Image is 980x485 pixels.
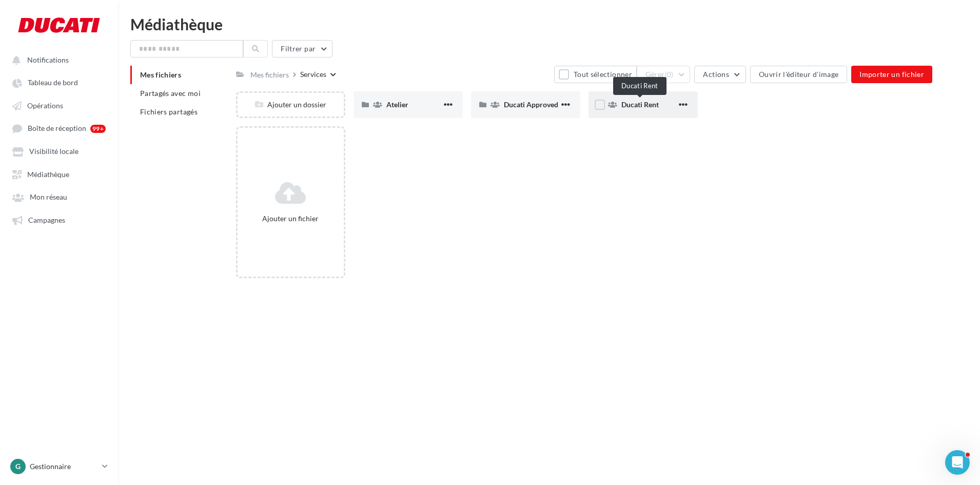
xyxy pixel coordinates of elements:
span: Visibilité locale [29,147,79,156]
button: Tout sélectionner [554,66,636,83]
button: Ouvrir l'éditeur d'image [750,66,847,83]
div: Mes fichiers [250,70,289,80]
span: Ducati Approved [504,100,558,109]
a: Visibilité locale [6,142,112,160]
span: Opérations [27,101,63,110]
a: Campagnes [6,210,112,229]
div: Médiathèque [130,16,968,32]
span: G [15,461,21,472]
span: Mes fichiers [140,70,181,79]
span: Notifications [27,55,69,64]
span: Ducati Rent [621,100,659,109]
button: Notifications [6,50,108,69]
span: Boîte de réception [28,124,86,133]
span: Mon réseau [30,193,67,202]
span: Campagnes [28,216,65,224]
a: Mon réseau [6,187,112,206]
a: Opérations [6,96,112,114]
p: Gestionnaire [30,461,98,472]
span: Partagés avec moi [140,89,201,98]
div: Ducati Rent [613,77,667,95]
span: Actions [703,70,729,79]
a: G Gestionnaire [8,457,110,476]
div: Ajouter un fichier [242,214,340,224]
span: Tableau de bord [28,79,78,87]
div: Ajouter un dossier [238,100,344,110]
button: Importer un fichier [851,66,932,83]
span: (0) [665,70,674,79]
div: 99+ [90,125,106,133]
span: Médiathèque [27,170,69,179]
iframe: Intercom live chat [945,450,970,475]
button: Actions [694,66,746,83]
a: Tableau de bord [6,73,112,91]
span: Importer un fichier [859,70,924,79]
button: Filtrer par [272,40,332,57]
button: Gérer(0) [637,66,691,83]
span: Fichiers partagés [140,107,198,116]
a: Médiathèque [6,165,112,183]
span: Atelier [386,100,408,109]
div: Services [300,69,326,80]
a: Boîte de réception 99+ [6,119,112,138]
